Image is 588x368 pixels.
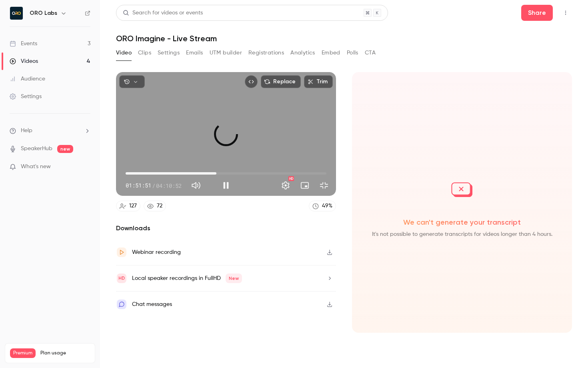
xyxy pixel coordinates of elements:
[126,181,182,190] div: 01:51:51
[186,46,203,59] button: Emails
[81,163,90,171] iframe: Noticeable Trigger
[10,348,36,358] span: Premium
[132,300,172,309] div: Chat messages
[157,202,162,210] div: 72
[245,75,258,88] button: Embed video
[188,177,204,193] button: Mute
[322,202,332,210] div: 49 %
[365,46,376,59] button: CTA
[226,273,242,283] span: New
[132,273,242,283] div: Local speaker recordings in FullHD
[132,247,181,257] div: Webinar recording
[30,9,57,17] h6: ORO Labs
[248,46,284,59] button: Registrations
[347,46,358,59] button: Polls
[210,46,242,59] button: UTM builder
[116,46,132,59] button: Video
[290,46,315,59] button: Analytics
[126,181,151,190] span: 01:51:51
[129,202,137,210] div: 127
[358,230,566,238] span: It's not possible to generate transcripts for videos longer than 4 hours.
[10,93,42,101] div: Settings
[10,7,23,20] img: ORO Labs
[21,127,32,135] span: Help
[304,75,333,88] button: Trim
[218,177,234,193] button: Pause
[521,5,553,21] button: Share
[261,75,301,88] button: Replace
[116,223,336,233] h2: Downloads
[322,46,340,59] button: Embed
[116,201,140,211] a: 127
[288,176,294,181] div: HD
[316,177,332,193] button: Exit full screen
[297,177,313,193] button: Turn on miniplayer
[144,201,166,211] a: 72
[123,9,203,17] div: Search for videos or events
[40,350,90,356] span: Plan usage
[309,201,336,211] a: 49%
[156,181,182,190] span: 04:10:52
[21,145,52,153] a: SpeakerHub
[21,163,51,171] span: What's new
[57,145,73,153] span: new
[10,40,37,48] div: Events
[559,6,572,19] button: Top Bar Actions
[10,75,45,83] div: Audience
[138,46,151,59] button: Clips
[358,217,566,227] span: We can't generate your transcript
[152,181,155,190] span: /
[10,57,38,65] div: Videos
[10,127,90,135] li: help-dropdown-opener
[158,46,180,59] button: Settings
[278,177,294,193] button: Settings
[116,34,572,43] h1: ORO Imagine - Live Stream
